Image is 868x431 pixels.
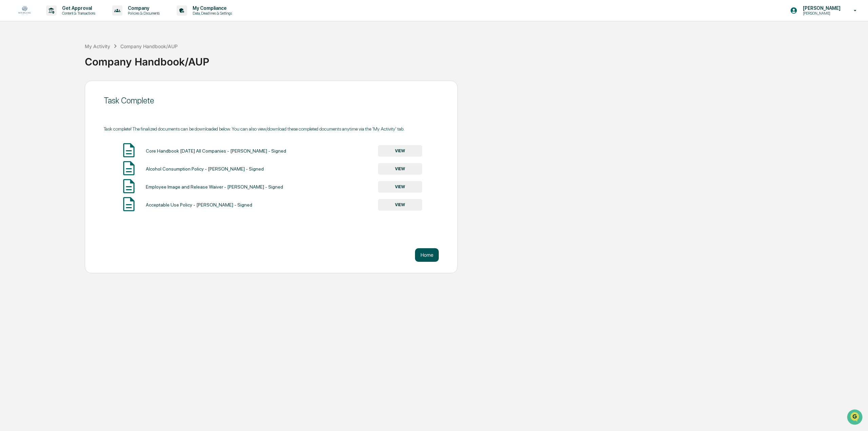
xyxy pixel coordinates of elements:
[378,181,422,193] button: VIEW
[104,126,439,132] div: Task complete! The finalized documents can be downloaded below. You can also view/download these ...
[378,199,422,211] button: VIEW
[120,178,137,195] img: Document Icon
[378,163,422,175] button: VIEW
[67,115,82,120] span: Pylon
[146,166,264,172] div: Alcohol Consumption Policy - [PERSON_NAME] - Signed
[14,85,44,92] span: Preclearance
[104,96,439,105] div: Task Complete
[7,52,19,64] img: 1746055101610-c473b297-6a78-478c-a979-82029cc54cd1
[146,202,252,208] div: Acceptable Use Policy - [PERSON_NAME] - Signed
[23,59,86,64] div: We're available if you need us!
[797,5,844,11] p: [PERSON_NAME]
[122,11,163,16] p: Policies & Documents
[146,184,283,190] div: Employee Image and Release Waiver - [PERSON_NAME] - Signed
[46,83,87,95] a: 🗄️Attestations
[122,5,163,11] p: Company
[7,99,12,104] div: 🔎
[415,248,439,262] button: Home
[115,54,123,62] button: Start new chat
[187,5,235,11] p: My Compliance
[14,98,43,105] span: Data Lookup
[4,96,45,108] a: 🔎Data Lookup
[57,11,99,16] p: Content & Transactions
[378,145,422,157] button: VIEW
[846,409,865,427] iframe: Open customer support
[120,196,137,213] img: Document Icon
[48,115,82,120] a: Powered byPylon
[85,50,865,68] div: Company Handbook/AUP
[7,14,123,25] p: How can we help?
[146,148,286,154] div: Core Handbook [DATE] All Companies - [PERSON_NAME] - Signed
[49,86,55,92] div: 🗄️
[4,83,46,95] a: 🖐️Preclearance
[797,11,844,16] p: [PERSON_NAME]
[120,43,178,49] div: Company Handbook/AUP
[120,142,137,159] img: Document Icon
[16,3,33,18] img: logo
[23,52,111,59] div: Start new chat
[187,11,235,16] p: Data, Deadlines & Settings
[7,86,12,92] div: 🖐️
[56,85,84,92] span: Attestations
[57,5,99,11] p: Get Approval
[85,43,110,49] div: My Activity
[120,160,137,177] img: Document Icon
